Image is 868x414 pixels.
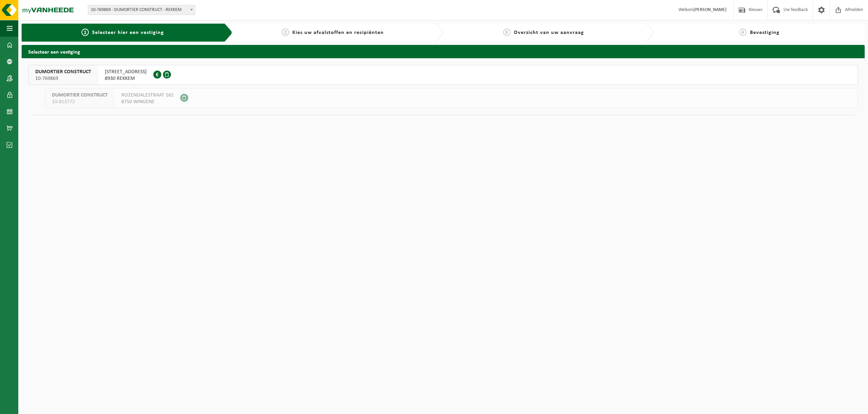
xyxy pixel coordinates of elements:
[105,69,147,75] span: [STREET_ADDRESS]
[750,30,780,35] span: Bevestiging
[22,45,865,58] h2: Selecteer een vestiging
[503,29,510,36] span: 3
[81,29,89,36] span: 1
[282,29,289,36] span: 2
[121,99,174,105] span: 8750 WINGENE
[52,92,108,99] span: DUMORTIER CONSTRUCT
[292,30,384,35] span: Kies uw afvalstoffen en recipiënten
[35,75,91,82] span: 10-769869
[35,69,91,75] span: DUMORTIER CONSTRUCT
[92,30,164,35] span: Selecteer hier een vestiging
[105,75,147,82] span: 8930 REKKEM
[693,7,727,12] strong: [PERSON_NAME]
[88,5,195,15] span: 10-769869 - DUMORTIER CONSTRUCT - REKKEM
[52,99,108,105] span: 10-813772
[28,65,858,85] button: DUMORTIER CONSTRUCT 10-769869 [STREET_ADDRESS]8930 REKKEM
[121,92,174,99] span: ROZENDALESTRAAT 162
[514,30,584,35] span: Overzicht van uw aanvraag
[739,29,747,36] span: 4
